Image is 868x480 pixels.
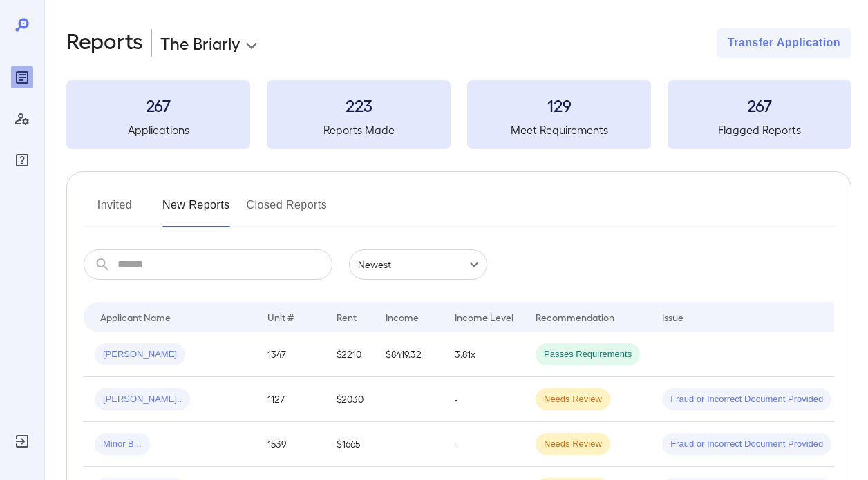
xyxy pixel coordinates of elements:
div: Income [386,309,419,325]
h3: 223 [267,94,451,116]
td: $2210 [325,332,375,377]
td: $1665 [325,422,375,467]
div: FAQ [11,149,33,171]
button: Closed Reports [247,194,328,227]
div: Income Level [455,309,513,325]
div: Issue [662,309,684,325]
h5: Reports Made [267,122,451,138]
div: Reports [11,66,33,88]
span: Fraud or Incorrect Document Provided [662,393,831,406]
span: [PERSON_NAME] [95,348,185,361]
h5: Meet Requirements [467,122,651,138]
td: - [444,377,525,422]
div: Applicant Name [100,309,171,325]
button: Transfer Application [717,28,851,58]
button: Invited [84,194,146,227]
summary: 267Applications223Reports Made129Meet Requirements267Flagged Reports [66,80,851,149]
p: The Briarly [160,32,240,54]
h3: 267 [66,94,250,116]
h5: Applications [66,122,250,138]
span: Minor B... [95,438,150,451]
button: New Reports [162,194,230,227]
h2: Reports [66,28,143,58]
h5: Flagged Reports [668,122,851,138]
div: Unit # [267,309,294,325]
td: 1347 [256,332,325,377]
div: Newest [349,249,487,280]
td: 3.81x [444,332,525,377]
div: Log Out [11,430,33,452]
h3: 129 [467,94,651,116]
span: Needs Review [536,438,610,451]
div: Recommendation [536,309,614,325]
div: Manage Users [11,108,33,130]
td: $2030 [325,377,375,422]
h3: 267 [668,94,851,116]
td: - [444,422,525,467]
td: $8419.32 [375,332,444,377]
span: [PERSON_NAME].. [95,393,190,406]
span: Needs Review [536,393,610,406]
span: Passes Requirements [536,348,640,361]
td: 1127 [256,377,325,422]
td: 1539 [256,422,325,467]
span: Fraud or Incorrect Document Provided [662,438,831,451]
div: Rent [337,309,359,325]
